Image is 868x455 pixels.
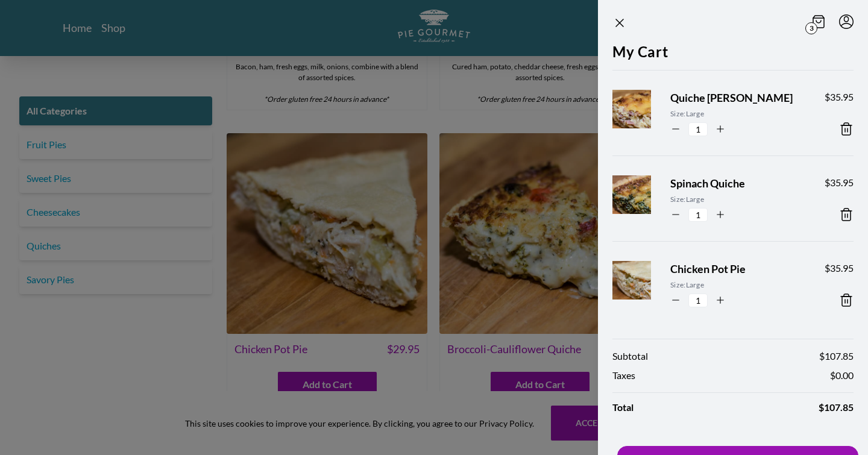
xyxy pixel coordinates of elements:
[670,194,805,205] span: Size: Large
[606,78,680,152] img: Product Image
[670,280,805,290] span: Size: Large
[805,22,817,34] span: 3
[612,41,854,70] h2: My Cart
[825,261,854,275] span: $ 35.95
[670,261,805,277] span: Chicken Pot Pie
[819,400,854,415] span: $ 107.85
[606,164,680,237] img: Product Image
[606,249,680,323] img: Product Image
[825,175,854,190] span: $ 35.95
[670,175,805,192] span: Spinach Quiche
[612,16,627,30] button: Close panel
[839,14,854,29] button: Menu
[819,349,854,363] span: $ 107.85
[612,349,648,363] span: Subtotal
[670,108,805,119] span: Size: Large
[612,400,634,415] span: Total
[612,368,635,383] span: Taxes
[670,90,805,106] span: Quiche [PERSON_NAME]
[825,90,854,104] span: $ 35.95
[830,368,854,383] span: $ 0.00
